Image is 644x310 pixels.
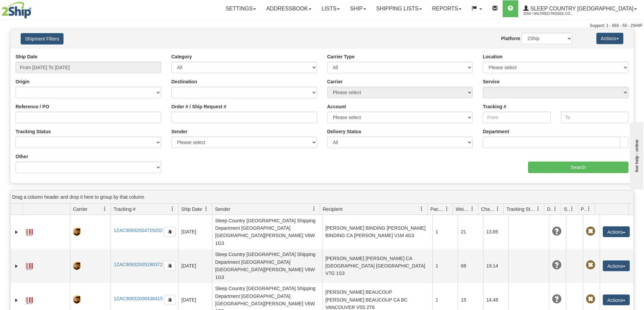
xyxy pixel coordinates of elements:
[529,6,634,11] span: Sleep Country [GEOGRAPHIC_DATA]
[322,215,432,249] td: [PERSON_NAME] BINDING [PERSON_NAME] BINDING CA [PERSON_NAME] V1M 4G3
[483,112,550,123] input: From
[16,103,49,110] label: Reference / PO
[323,206,342,213] span: Recipient
[430,206,445,213] span: Packages
[114,206,136,213] span: Tracking #
[603,294,630,305] button: Actions
[441,203,453,215] a: Packages filter column settings
[561,112,628,123] input: To
[327,103,346,110] label: Account
[327,78,343,85] label: Carrier
[596,33,623,44] button: Actions
[603,226,630,237] button: Actions
[171,103,226,110] label: Order # / Ship Request #
[432,249,458,283] td: 1
[566,203,578,215] a: Shipment Issues filter column settings
[178,215,212,249] td: [DATE]
[114,228,163,233] a: 1ZAC90932004729202
[552,260,562,270] span: Unknown
[99,203,111,215] a: Carrier filter column settings
[416,203,427,215] a: Recipient filter column settings
[73,228,80,236] img: 8 - UPS
[549,203,561,215] a: Delivery Status filter column settings
[114,262,163,267] a: 1ZAC90932005190372
[371,0,427,17] a: Shipping lists
[501,35,520,42] label: Platform
[458,215,483,249] td: 21
[114,296,163,301] a: 1ZAC90932006438415
[26,260,33,271] a: Label
[327,128,361,135] label: Delivery Status
[528,162,628,173] input: Search
[164,227,175,237] button: Copy to clipboard
[16,153,28,160] label: Other
[481,206,495,213] span: Charge
[586,227,595,236] span: Pickup Not Assigned
[483,53,502,60] label: Location
[483,128,509,135] label: Department
[181,206,202,213] span: Ship Date
[73,295,80,304] img: 8 - UPS
[506,206,536,213] span: Tracking Status
[483,103,506,110] label: Tracking #
[427,0,467,17] a: Reports
[26,294,33,305] a: Label
[5,6,63,11] div: live help - online
[13,297,20,304] a: Expand
[547,206,553,213] span: Delivery Status
[564,206,570,213] span: Shipment Issues
[10,191,634,204] div: grid grouping header
[164,261,175,271] button: Copy to clipboard
[261,0,316,17] a: Addressbook
[220,0,261,17] a: Settings
[345,0,371,17] a: Ship
[16,128,51,135] label: Tracking Status
[552,294,562,304] span: Unknown
[327,53,355,60] label: Carrier Type
[73,262,80,270] img: 8 - UPS
[2,2,31,19] img: logo2044.jpg
[581,206,587,213] span: Pickup Status
[171,53,192,60] label: Category
[483,78,500,85] label: Service
[16,53,38,60] label: Ship Date
[26,226,33,237] a: Label
[16,78,29,85] label: Origin
[523,10,574,17] span: 2044 / Wilfried.Passee-Coutrin
[171,78,197,85] label: Destination
[2,23,642,29] div: Support: 1 - 855 - 55 - 2SHIP
[167,203,178,215] a: Tracking # filter column settings
[532,203,544,215] a: Tracking Status filter column settings
[215,206,230,213] span: Sender
[518,0,642,17] a: Sleep Country [GEOGRAPHIC_DATA] 2044 / Wilfried.Passee-Coutrin
[171,128,187,135] label: Sender
[456,206,470,213] span: Weight
[316,0,345,17] a: Lists
[164,295,175,305] button: Copy to clipboard
[483,215,508,249] td: 13.85
[212,249,322,283] td: Sleep Country [GEOGRAPHIC_DATA] Shipping Department [GEOGRAPHIC_DATA] [GEOGRAPHIC_DATA][PERSON_NA...
[322,249,432,283] td: [PERSON_NAME] [PERSON_NAME] CA [GEOGRAPHIC_DATA] [GEOGRAPHIC_DATA] V7G 1S3
[583,203,595,215] a: Pickup Status filter column settings
[603,260,630,271] button: Actions
[552,227,562,236] span: Unknown
[586,260,595,270] span: Pickup Not Assigned
[21,33,64,45] button: Shipment Filters
[628,120,643,189] iframe: chat widget
[13,229,20,235] a: Expand
[13,263,20,270] a: Expand
[586,294,595,304] span: Pickup Not Assigned
[467,203,478,215] a: Weight filter column settings
[432,215,458,249] td: 1
[73,206,88,213] span: Carrier
[458,249,483,283] td: 68
[200,203,212,215] a: Ship Date filter column settings
[483,249,508,283] td: 19.14
[178,249,212,283] td: [DATE]
[308,203,320,215] a: Sender filter column settings
[492,203,503,215] a: Charge filter column settings
[212,215,322,249] td: Sleep Country [GEOGRAPHIC_DATA] Shipping Department [GEOGRAPHIC_DATA] [GEOGRAPHIC_DATA][PERSON_NA...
